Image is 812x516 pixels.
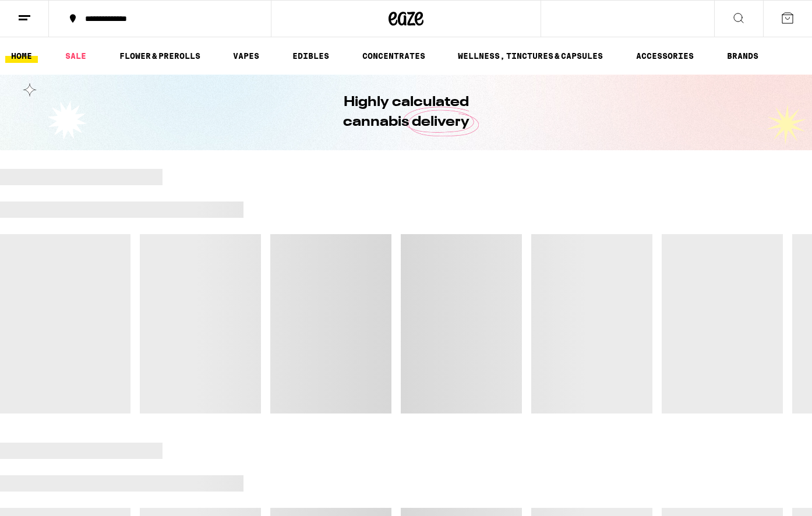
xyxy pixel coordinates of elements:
[5,49,38,63] a: HOME
[452,49,609,63] a: WELLNESS, TINCTURES & CAPSULES
[356,49,431,63] a: CONCENTRATES
[310,93,502,132] h1: Highly calculated cannabis delivery
[227,49,265,63] a: VAPES
[721,49,764,63] a: BRANDS
[114,49,206,63] a: FLOWER & PREROLLS
[630,49,700,63] a: ACCESSORIES
[59,49,92,63] a: SALE
[287,49,335,63] a: EDIBLES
